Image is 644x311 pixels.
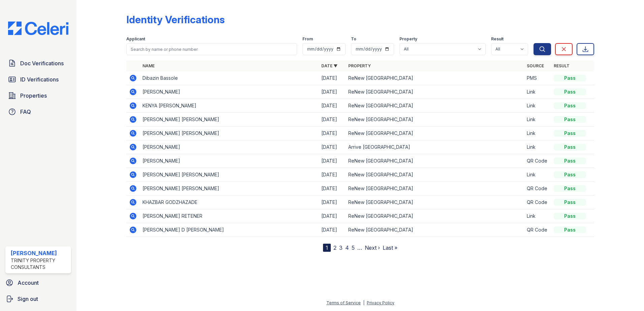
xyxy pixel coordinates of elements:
[346,168,524,182] td: ReNew [GEOGRAPHIC_DATA]
[319,113,346,127] td: [DATE]
[5,73,71,86] a: ID Verifications
[140,99,319,113] td: KENYA [PERSON_NAME]
[339,244,343,251] a: 3
[333,244,336,251] a: 2
[346,196,524,209] td: ReNew [GEOGRAPHIC_DATA]
[524,127,551,140] td: Link
[554,199,586,206] div: Pass
[346,99,524,113] td: ReNew [GEOGRAPHIC_DATA]
[524,85,551,99] td: Link
[5,57,71,70] a: Doc Verifications
[140,154,319,168] td: [PERSON_NAME]
[524,223,551,237] td: QR Code
[140,113,319,127] td: [PERSON_NAME] [PERSON_NAME]
[319,127,346,140] td: [DATE]
[524,140,551,154] td: Link
[20,108,31,116] span: FAQ
[345,244,349,251] a: 4
[319,85,346,99] td: [DATE]
[20,92,47,100] span: Properties
[554,171,586,178] div: Pass
[357,244,362,252] span: …
[319,99,346,113] td: [DATE]
[11,257,68,271] div: Trinity Property Consultants
[399,36,417,42] label: Property
[524,113,551,127] td: Link
[554,130,586,137] div: Pass
[140,85,319,99] td: [PERSON_NAME]
[140,223,319,237] td: [PERSON_NAME] D [PERSON_NAME]
[346,127,524,140] td: ReNew [GEOGRAPHIC_DATA]
[302,36,313,42] label: From
[383,244,397,251] a: Last »
[18,295,38,303] span: Sign out
[326,300,361,305] a: Terms of Service
[321,63,337,68] a: Date ▼
[319,209,346,223] td: [DATE]
[524,196,551,209] td: QR Code
[140,168,319,182] td: [PERSON_NAME] [PERSON_NAME]
[142,63,155,68] a: Name
[11,249,68,257] div: [PERSON_NAME]
[346,182,524,196] td: ReNew [GEOGRAPHIC_DATA]
[126,13,225,26] div: Identity Verifications
[319,182,346,196] td: [DATE]
[554,63,570,68] a: Result
[319,154,346,168] td: [DATE]
[346,85,524,99] td: ReNew [GEOGRAPHIC_DATA]
[363,300,364,305] div: |
[524,209,551,223] td: Link
[365,244,380,251] a: Next ›
[126,36,145,42] label: Applicant
[319,223,346,237] td: [DATE]
[346,209,524,223] td: ReNew [GEOGRAPHIC_DATA]
[524,71,551,85] td: PMS
[323,244,331,252] div: 1
[554,227,586,233] div: Pass
[20,75,59,83] span: ID Verifications
[524,168,551,182] td: Link
[20,59,64,67] span: Doc Verifications
[346,223,524,237] td: ReNew [GEOGRAPHIC_DATA]
[352,244,355,251] a: 5
[140,196,319,209] td: KHAZBAR GODZHAZADE
[3,22,74,35] img: CE_Logo_Blue-a8612792a0a2168367f1c8372b55b34899dd931a85d93a1a3d3e32e68fde9ad4.png
[140,140,319,154] td: [PERSON_NAME]
[3,292,74,306] a: Sign out
[554,116,586,123] div: Pass
[18,279,39,287] span: Account
[5,89,71,102] a: Properties
[351,36,356,42] label: To
[346,154,524,168] td: ReNew [GEOGRAPHIC_DATA]
[491,36,504,42] label: Result
[524,154,551,168] td: QR Code
[126,43,297,55] input: Search by name or phone number
[527,63,544,68] a: Source
[524,99,551,113] td: Link
[140,71,319,85] td: Dibazin Bassole
[348,63,371,68] a: Property
[554,102,586,109] div: Pass
[554,75,586,81] div: Pass
[319,140,346,154] td: [DATE]
[346,71,524,85] td: ReNew [GEOGRAPHIC_DATA]
[319,168,346,182] td: [DATE]
[319,196,346,209] td: [DATE]
[367,300,394,305] a: Privacy Policy
[554,185,586,192] div: Pass
[554,89,586,95] div: Pass
[5,105,71,118] a: FAQ
[140,127,319,140] td: [PERSON_NAME] [PERSON_NAME]
[140,182,319,196] td: [PERSON_NAME] [PERSON_NAME]
[3,276,74,289] a: Account
[554,158,586,164] div: Pass
[554,144,586,150] div: Pass
[524,182,551,196] td: QR Code
[140,209,319,223] td: [PERSON_NAME] RETENER
[319,71,346,85] td: [DATE]
[346,140,524,154] td: Arrive [GEOGRAPHIC_DATA]
[554,213,586,219] div: Pass
[346,113,524,127] td: ReNew [GEOGRAPHIC_DATA]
